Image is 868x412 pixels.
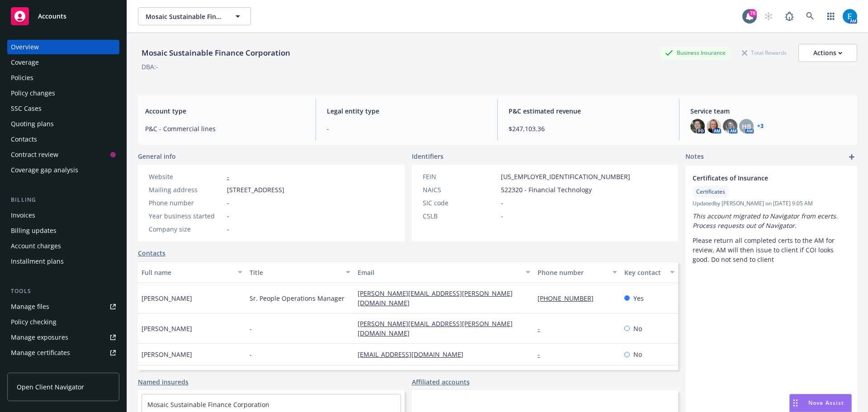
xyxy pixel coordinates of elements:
a: Contacts [138,248,165,258]
div: Website [149,172,223,181]
div: Manage files [11,299,49,314]
a: Contract review [7,147,119,162]
div: Coverage [11,55,39,70]
div: Policy checking [11,315,57,329]
div: Company size [149,224,223,234]
a: Policies [7,71,119,85]
a: Search [801,7,819,25]
div: Full name [142,268,232,277]
span: Sr. People Operations Manager [250,294,344,303]
a: Manage claims [7,361,119,375]
img: photo [723,119,737,133]
a: [PERSON_NAME][EMAIL_ADDRESS][PERSON_NAME][DOMAIN_NAME] [358,319,513,337]
div: Total Rewards [737,47,791,58]
button: Key contact [621,261,678,283]
span: No [633,350,642,359]
div: Overview [11,40,39,54]
a: Manage files [7,299,119,314]
div: Installment plans [11,254,64,269]
img: photo [707,119,721,133]
span: Mosaic Sustainable Finance Corporation [146,12,224,21]
div: Policies [11,71,33,85]
span: - [250,350,252,359]
span: General info [138,152,176,161]
button: Mosaic Sustainable Finance Corporation [138,7,251,25]
a: - [227,172,229,181]
div: Invoices [11,208,35,223]
div: Key contact [624,268,665,277]
div: Manage exposures [11,330,68,345]
span: Legal entity type [327,106,486,116]
div: Year business started [149,211,223,221]
a: Switch app [822,7,840,25]
a: Invoices [7,208,119,223]
span: Nova Assist [808,399,844,407]
div: Certificates of InsuranceCertificatesUpdatedby [PERSON_NAME] on [DATE] 9:05 AMThis account migrat... [685,166,857,271]
span: [PERSON_NAME] [142,294,192,303]
span: Account type [145,106,305,116]
span: [STREET_ADDRESS] [227,185,284,194]
span: [PERSON_NAME] [142,350,192,359]
a: Manage certificates [7,346,119,360]
a: Overview [7,40,119,54]
div: Mailing address [149,185,223,194]
a: Report a Bug [780,7,798,25]
a: Named insureds [138,377,189,387]
a: Coverage [7,55,119,70]
button: Full name [138,261,246,283]
a: Mosaic Sustainable Finance Corporation [147,400,269,409]
div: 78 [749,9,757,17]
a: [PERSON_NAME][EMAIL_ADDRESS][PERSON_NAME][DOMAIN_NAME] [358,289,513,307]
button: Actions [798,44,857,62]
span: - [501,198,503,208]
span: Notes [685,152,704,162]
span: P&C - Commercial lines [145,124,305,133]
span: - [227,198,229,208]
span: Certificates of Insurance [693,173,826,183]
a: Installment plans [7,254,119,269]
a: Coverage gap analysis [7,163,119,177]
div: Email [358,268,520,277]
span: P&C estimated revenue [509,106,668,116]
a: Quoting plans [7,117,119,131]
a: Account charges [7,239,119,253]
span: Yes [633,294,644,303]
div: Billing updates [11,223,57,238]
div: NAICS [423,185,497,194]
div: Title [250,268,340,277]
a: Billing updates [7,223,119,238]
em: This account migrated to Navigator from ecerts. Process requests out of Navigator. [693,212,840,230]
span: [US_EMPLOYER_IDENTIFICATION_NUMBER] [501,172,630,181]
a: - [538,350,547,359]
a: add [846,152,857,162]
span: Certificates [696,188,725,196]
span: 522320 - Financial Technology [501,185,592,194]
p: Please return all completed certs to the AM for review, AM will then issue to client if COI looks... [693,236,850,264]
span: Open Client Navigator [17,382,84,392]
div: Phone number [149,198,223,208]
div: CSLB [423,211,497,221]
div: Contacts [11,132,37,147]
span: - [227,224,229,234]
span: - [501,211,503,221]
a: - [538,324,547,333]
a: [PHONE_NUMBER] [538,294,601,303]
span: Identifiers [412,152,443,161]
a: Manage exposures [7,330,119,345]
div: Contract review [11,147,58,162]
div: Manage certificates [11,346,70,360]
div: Coverage gap analysis [11,163,78,177]
span: $247,103.36 [509,124,668,133]
div: Phone number [538,268,607,277]
a: Start snowing [759,7,778,25]
span: No [633,324,642,333]
div: Drag to move [790,394,801,412]
div: Quoting plans [11,117,54,131]
span: - [327,124,486,133]
div: Account charges [11,239,61,253]
div: DBA: - [142,62,158,71]
span: - [250,324,252,333]
span: Service team [690,106,850,116]
div: FEIN [423,172,497,181]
